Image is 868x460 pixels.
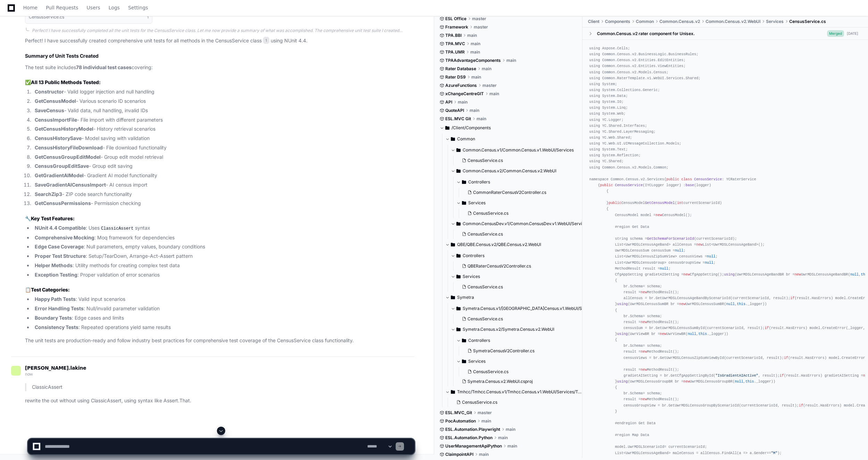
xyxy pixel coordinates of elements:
[685,183,694,187] span: base
[459,282,579,292] button: CensusService.cs
[25,397,414,405] p: rewrite the out without using ClassicAssert, using syntax like Assert.That.
[812,296,831,300] span: HasErrors
[33,314,414,322] li: : Edge cases and limits
[35,262,73,268] strong: Helper Methods
[456,252,461,260] svg: Directory
[624,141,664,146] span: UIMessageCollection
[454,397,579,407] button: CensusService.cs
[456,220,461,228] svg: Directory
[617,106,626,110] span: Linq
[445,292,583,303] button: Symetra
[35,305,84,311] strong: Error Handling Tests
[668,403,739,407] span: GetUwrMDSLCensusGroupByScenarioId
[474,24,488,30] span: master
[445,239,583,250] button: QBE/QBE.Census.v2/QBE.Census.v2.WebUI
[467,33,477,38] span: main
[647,177,664,181] span: Services
[35,315,72,321] strong: Boundary Tests
[647,76,651,80] span: v1
[789,19,826,24] span: CensusService.cs
[726,302,735,306] span: null
[33,190,414,198] li: - ZIP code search functionality
[128,6,148,10] span: Settings
[463,327,554,332] span: Symetra.Census.v2/Symetra.Census.v2.WebUI
[33,107,414,115] li: - Valid data, null handling, invalid IDs
[597,31,695,36] div: Common.Census.v2 rater component for Unisex.
[468,359,486,364] span: Services
[451,218,589,229] button: Common.CensusDev.v1/Common.CensusDev.v1.WebUI/Services
[32,28,414,33] div: Perfect! I have successfully completed all the unit tests for the CensusService class. Let me now...
[639,58,656,62] span: Entities
[33,162,414,170] li: - Group edit saving
[617,70,630,74] span: Census
[25,64,414,72] p: The test suite includes covering:
[33,88,414,96] li: - Valid logger injection and null handling
[624,123,645,128] span: Interfaces
[630,344,643,348] span: Schema
[617,64,630,68] span: Census
[617,94,626,98] span: Data
[660,332,666,336] span: new
[462,336,466,345] svg: Directory
[696,243,702,247] span: new
[617,76,645,80] span: RaterTemplate
[473,211,508,216] span: CensusService.cs
[666,332,685,336] span: UwrViewBR
[33,153,414,161] li: - Group edit model retrieval
[470,108,479,113] span: main
[617,302,628,306] span: using
[468,179,490,185] span: Controllers
[33,116,414,124] li: - File import with different parameters
[624,129,654,133] span: LayerMessaging
[456,272,461,281] svg: Directory
[462,357,466,365] svg: Directory
[451,135,455,143] svg: Directory
[35,182,106,188] strong: SaveGradientAICensusImport
[445,58,501,63] span: TPAAdvantageComponents
[685,76,698,80] span: Shared
[779,373,784,377] span: if
[35,126,93,132] strong: GetCensusHistoryModel
[25,79,414,86] h3: ✅
[617,112,623,116] span: Web
[445,16,466,22] span: ESL Office
[639,64,656,68] span: Entities
[608,129,621,133] span: Shared
[445,41,465,47] span: TPA.MVC
[35,98,76,104] strong: GetCensusModel
[33,172,414,180] li: - Gradient AI model functionality
[465,188,584,197] button: CommonRaterCensusV2Controller.cs
[639,70,651,74] span: Models
[35,324,78,330] strong: Consistency Tests
[31,79,101,85] strong: All 13 Public Methods Tested:
[656,326,705,330] span: GetUwrMDSLCensusSumById
[459,156,584,165] button: CensusService.cs
[440,122,578,133] button: /Client/Components
[588,19,599,24] span: Client
[617,141,621,146] span: UI
[451,293,455,302] svg: Directory
[33,243,414,251] li: : Null parameters, empty values, boundary conditions
[35,154,101,160] strong: GetCensusGroupEditModel
[654,70,666,74] span: Census
[677,201,683,205] span: int
[683,379,690,384] span: new
[451,303,589,314] button: Symetra.Census.v1/[GEOGRAPHIC_DATA]Census.v1.WebUI/Services
[263,37,269,44] span: 1
[33,271,414,279] li: : Proper validation of error scenarios
[617,153,639,157] span: Reflection
[472,16,486,22] span: master
[451,240,455,249] svg: Directory
[641,367,647,371] span: new
[608,159,621,163] span: Shared
[675,248,683,253] span: null
[666,141,679,146] span: Models
[100,225,135,232] code: ClassicAssert
[636,19,654,24] span: Common
[33,224,414,232] li: : Uses syntax
[33,252,414,260] li: : Setup/TearDown, Arrange-Act-Assert pattern
[632,52,636,56] span: v2
[705,260,714,264] span: null
[794,272,801,276] span: new
[626,177,639,181] span: Census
